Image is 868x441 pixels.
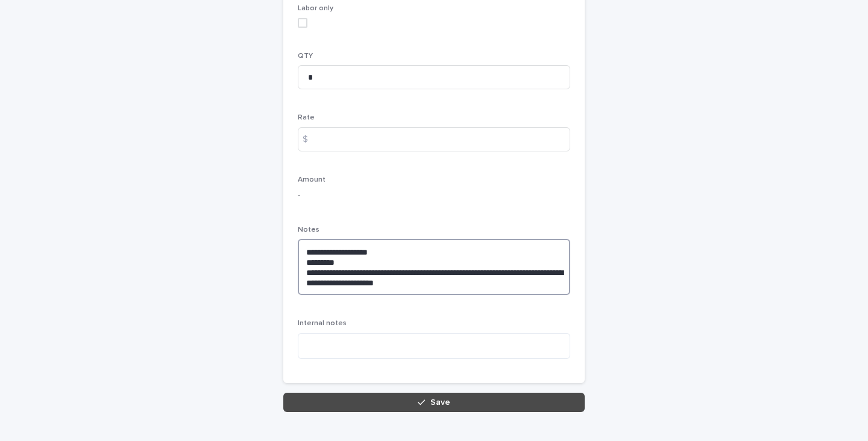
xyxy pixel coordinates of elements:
[298,114,315,121] span: Rate
[430,398,450,407] span: Save
[298,127,322,151] div: $
[298,226,319,233] span: Notes
[298,189,570,201] p: -
[283,393,585,412] button: Save
[298,52,313,60] span: QTY
[298,320,347,327] span: Internal notes
[298,176,325,183] span: Amount
[298,5,333,12] span: Labor only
